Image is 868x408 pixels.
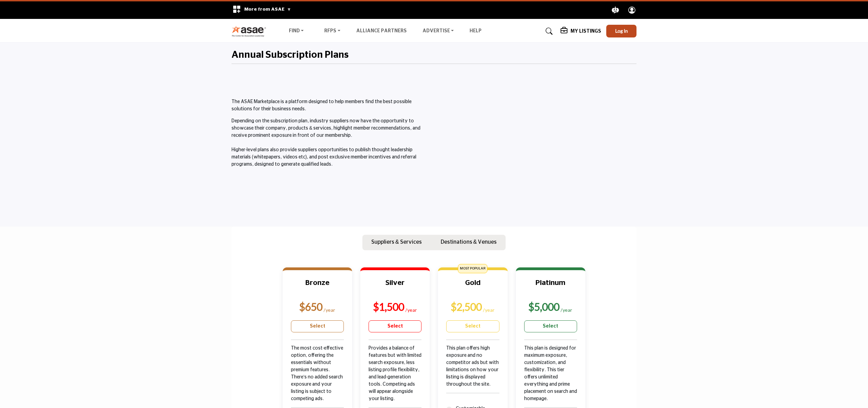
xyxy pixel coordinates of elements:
[418,26,459,36] a: Advertise
[228,1,296,19] div: More from ASAE
[446,320,499,332] a: Select
[244,7,291,12] span: More from ASAE
[405,307,417,313] sub: /year
[371,238,422,246] p: Suppliers & Services
[539,26,557,37] a: Search
[291,278,344,296] h3: Bronze
[232,49,349,61] h2: Annual Subscription Plans
[446,278,499,296] h3: Gold
[356,29,407,33] a: Alliance Partners
[528,300,560,313] b: $5,000
[232,118,430,168] p: Depending on the subscription plan, industry suppliers now have the opportunity to showcase their...
[438,98,636,210] iframe: Master the ASAE Marketplace and Start by Claiming Your Listing
[451,300,482,313] b: $2,500
[373,300,404,313] b: $1,500
[615,28,628,34] span: Log In
[324,307,336,313] sub: /year
[458,264,487,273] span: MOST POPULAR
[284,26,309,36] a: Find
[470,29,482,33] a: Help
[432,235,506,251] button: Destinations & Venues
[369,320,421,332] a: Select
[319,26,345,36] a: RFPs
[362,235,431,251] button: Suppliers & Services
[524,278,577,296] h3: Platinum
[483,307,495,313] sub: /year
[299,300,323,313] b: $650
[524,320,577,332] a: Select
[291,320,344,332] a: Select
[571,28,601,34] h5: My Listings
[232,98,430,113] p: The ASAE Marketplace is a platform designed to help members find the best possible solutions for ...
[561,27,601,35] div: My Listings
[606,25,636,37] button: Log In
[441,238,497,246] p: Destinations & Venues
[446,345,499,405] div: This plan offers high exposure and no competitor ads but with limitations on how your listing is ...
[561,307,573,313] sub: /year
[369,278,421,296] h3: Silver
[232,25,270,37] img: Site Logo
